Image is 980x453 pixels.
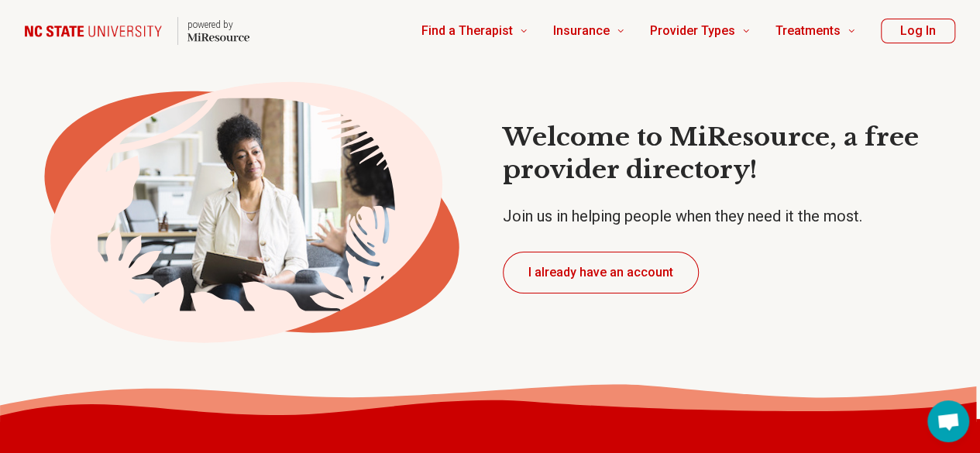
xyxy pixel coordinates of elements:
[503,252,699,293] button: I already have an account
[187,19,249,31] p: powered by
[775,20,841,42] span: Treatments
[553,20,610,42] span: Insurance
[927,400,969,442] div: Open chat
[25,6,249,56] a: Home page
[503,122,961,186] h1: Welcome to MiResource, a free provider directory!
[421,20,513,42] span: Find a Therapist
[503,205,961,227] p: Join us in helping people when they need it the most.
[650,20,735,42] span: Provider Types
[881,19,955,43] button: Log In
